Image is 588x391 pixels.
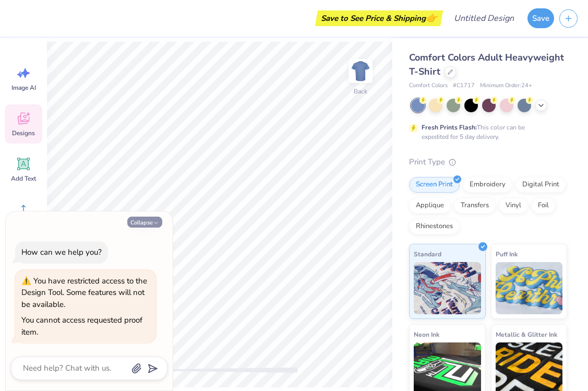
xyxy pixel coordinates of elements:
span: Add Text [11,174,36,183]
button: Collapse [127,217,162,228]
div: This color can be expedited for 5 day delivery. [422,123,550,141]
div: Save to See Price & Shipping [318,10,440,26]
div: Embroidery [463,177,512,193]
span: 👉 [426,11,437,24]
span: Standard [414,248,441,259]
div: Applique [409,198,451,214]
div: Back [354,87,367,96]
div: Digital Print [515,177,566,193]
span: Minimum Order: 24 + [480,81,532,90]
span: Comfort Colors [409,81,448,90]
div: Vinyl [499,198,528,214]
span: # C1717 [453,81,475,90]
div: You cannot access requested proof item. [21,315,142,337]
div: Print Type [409,156,567,168]
img: Standard [414,262,481,314]
div: You have restricted access to the Design Tool. Some features will not be available. [21,276,147,310]
div: Foil [531,198,556,214]
span: Puff Ink [496,248,518,259]
img: Back [350,61,371,81]
div: How can we help you? [21,247,102,257]
span: Neon Ink [414,329,439,340]
div: Rhinestones [409,219,460,234]
span: Comfort Colors Adult Heavyweight T-Shirt [409,51,564,78]
div: Screen Print [409,177,460,193]
span: Designs [12,129,35,137]
img: Puff Ink [496,262,563,314]
input: Untitled Design [446,8,522,29]
div: Transfers [454,198,496,214]
button: Save [527,8,554,28]
strong: Fresh Prints Flash: [422,123,477,132]
span: Metallic & Glitter Ink [496,329,557,340]
span: Image AI [11,84,36,92]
